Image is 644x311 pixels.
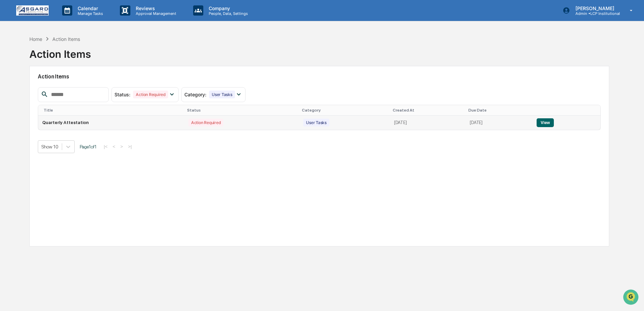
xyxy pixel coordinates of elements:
a: 🖐️Preclearance [4,136,46,148]
p: Approval Management [130,11,180,16]
div: 🗄️ [49,139,54,144]
div: User Tasks [303,119,329,126]
div: Action Required [188,119,223,126]
div: Home [29,36,42,42]
img: 1746055101610-c473b297-6a78-478c-a979-82029cc54cd1 [7,52,19,64]
a: View [537,120,554,125]
p: Manage Tasks [72,11,106,16]
span: [DATE] [60,92,74,97]
img: Shannon Brady [7,86,18,96]
p: Reviews [130,5,180,11]
span: • [56,92,58,97]
span: [PERSON_NAME] [21,92,55,97]
img: 8933085812038_c878075ebb4cc5468115_72.jpg [14,52,26,64]
div: Category [302,108,387,113]
a: Powered byPylon [48,167,82,173]
div: Action Required [133,91,168,98]
button: < [110,144,117,149]
td: [DATE] [390,116,466,130]
iframe: Open customer support [622,289,641,307]
a: 🗄️Attestations [46,136,86,148]
div: Status [187,108,297,113]
button: >| [126,144,134,149]
button: See all [105,74,123,82]
div: Action Items [52,36,80,42]
span: [PERSON_NAME] [21,110,55,116]
span: Data Lookup [14,151,43,158]
td: Quarterly Attestation [38,116,184,130]
p: Admin • LCP Institutional [570,11,620,16]
p: People, Data, Settings [203,11,251,16]
img: Shannon Brady [7,104,18,115]
span: Attestations [56,138,84,145]
p: [PERSON_NAME] [570,5,620,11]
span: Preclearance [14,138,44,145]
div: Action Items [29,43,91,60]
div: Title [44,108,182,113]
p: How can we help? [7,14,123,25]
div: Start new chat [30,52,111,58]
div: User Tasks [209,91,235,98]
button: View [537,118,554,127]
p: Calendar [72,5,106,11]
button: |< [102,144,109,149]
a: 🔎Data Lookup [4,148,45,161]
div: Due Date [468,108,530,113]
button: Start new chat [115,54,123,62]
h2: Action Items [38,73,600,80]
div: Created At [393,108,463,113]
div: We're available if you need us! [30,58,93,64]
div: Past conversations [7,75,45,80]
button: > [118,144,125,149]
span: Page 1 of 1 [80,144,97,149]
span: • [56,110,58,116]
div: 🖐️ [7,139,12,144]
span: Pylon [67,168,82,173]
img: logo [16,5,49,16]
span: Status : [114,92,130,97]
p: Company [203,5,251,11]
div: 🔎 [7,152,12,157]
span: Category : [184,92,206,97]
td: [DATE] [466,116,533,130]
span: [DATE] [60,110,74,116]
